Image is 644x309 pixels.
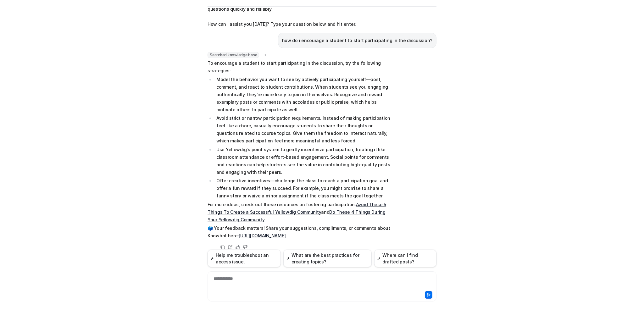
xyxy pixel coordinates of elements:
[208,224,391,240] p: 🗳️ Your feedback matters! Share your suggestions, compliments, or comments about Knowbot here:
[216,76,391,113] p: Model the behavior you want to see by actively participating yourself—post, comment, and react to...
[283,250,372,267] button: What are the best practices for creating topics?
[239,233,286,238] a: [URL][DOMAIN_NAME]
[208,59,391,74] p: To encourage a student to start participating in the discussion, try the following strategies:
[208,202,386,215] a: Avoid These 5 Things To Create a Successful Yellowdig Community
[208,52,259,58] span: Searched knowledge base
[208,201,391,223] p: For more ideas, check out these resources on fostering participation: and .
[374,250,436,267] button: Where can I find drafted posts?
[216,177,391,200] p: Offer creative incentives—challenge the class to reach a participation goal and offer a fun rewar...
[216,114,391,145] p: Avoid strict or narrow participation requirements. Instead of making participation feel like a ch...
[208,209,386,222] a: Do These 4 Things During Your Yellowdig Community
[282,37,432,44] p: how do i encourage a student to start participating in the discussion?
[216,146,391,176] p: Use Yellowdig's point system to gently incentivize participation, treating it like classroom atte...
[208,250,281,267] button: Help me troubleshoot an access issue.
